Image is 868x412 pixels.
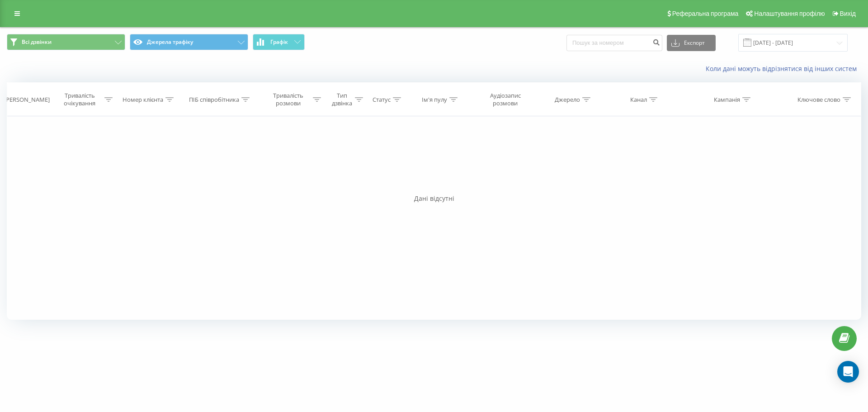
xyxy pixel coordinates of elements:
div: ПІБ співробітника [189,96,239,104]
div: Аудіозапис розмови [479,92,532,107]
button: Всі дзвінки [7,34,125,50]
div: Джерело [555,96,580,104]
div: Ім'я пулу [422,96,447,104]
div: Канал [630,96,647,104]
div: [PERSON_NAME] [4,96,50,104]
div: Номер клієнта [123,96,163,104]
span: Вихід [840,10,856,17]
span: Всі дзвінки [22,38,52,46]
div: Тривалість розмови [265,92,311,107]
div: Тип дзвінка [331,92,353,107]
input: Пошук за номером [566,35,662,51]
button: Джерела трафіку [130,34,248,50]
span: Графік [270,39,288,45]
button: Графік [253,34,305,50]
div: Кампанія [714,96,740,104]
div: Дані відсутні [7,194,861,203]
div: Ключове слово [797,96,840,104]
div: Тривалість очікування [57,92,103,107]
a: Коли дані можуть відрізнятися вiд інших систем [706,64,861,73]
div: Open Intercom Messenger [837,361,859,383]
button: Експорт [667,35,716,51]
span: Реферальна програма [672,10,739,17]
div: Статус [373,96,391,104]
span: Налаштування профілю [754,10,825,17]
